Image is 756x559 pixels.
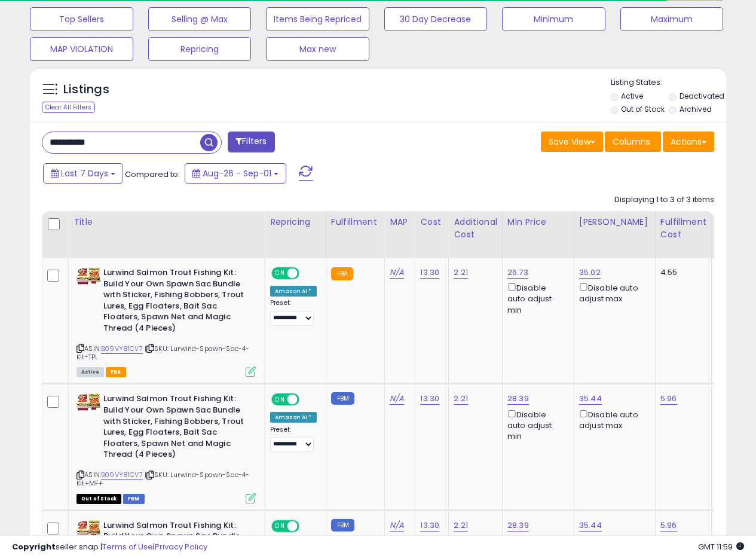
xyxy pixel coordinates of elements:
b: Lurwind Salmon Trout Fishing Kit: Build Your Own Spawn Sac Bundle with Sticker, Fishing Bobbers, ... [103,393,249,463]
small: FBM [331,392,354,405]
a: B09VY81CV7 [101,470,143,480]
span: Aug-26 - Sep-01 [203,167,271,179]
span: OFF [298,395,317,405]
div: 4.55 [660,267,702,278]
button: Items Being Repriced [266,7,369,31]
div: Cost [420,216,443,228]
a: N/A [390,393,404,405]
button: Filters [228,132,274,152]
span: | SKU: Lurwind-Spawn-Sac-4-Kit+MF+ [76,470,250,488]
a: 35.44 [579,393,602,405]
a: 28.39 [507,520,529,531]
div: seller snap | | [12,542,207,553]
span: Columns [613,136,650,148]
div: MAP [390,216,410,228]
span: All listings currently available for purchase on Amazon [76,367,104,377]
div: Repricing [270,216,321,228]
p: Listing States: [611,77,726,88]
span: ON [273,395,287,405]
label: Active [621,91,643,101]
button: Selling @ Max [148,7,252,31]
div: Amazon AI * [270,412,317,423]
button: MAP VIOLATION [30,37,133,61]
a: B09VY81CV7 [101,344,143,354]
a: 13.30 [420,520,439,531]
label: Out of Stock [621,104,665,114]
h5: Listings [63,81,109,98]
div: Disable auto adjust min [507,408,565,442]
div: Disable auto adjust max [579,408,646,431]
a: 2.21 [454,267,468,279]
button: Top Sellers [30,7,133,31]
span: FBM [123,494,145,504]
span: All listings that are currently out of stock and unavailable for purchase on Amazon [76,494,121,504]
a: 5.96 [660,393,677,405]
a: 5.96 [660,520,677,531]
div: Preset: [270,426,317,453]
button: Last 7 Days [43,163,123,184]
a: Terms of Use [102,541,153,552]
span: ON [273,521,287,531]
a: 13.30 [420,393,439,405]
a: 28.39 [507,393,529,405]
label: Deactivated [680,91,724,101]
button: Repricing [148,37,252,61]
div: Disable auto adjust max [579,281,646,304]
button: Max new [266,37,369,61]
span: OFF [298,268,317,279]
div: [PERSON_NAME] [579,216,650,228]
span: ON [273,268,287,279]
button: Aug-26 - Sep-01 [185,163,286,184]
div: Additional Cost [454,216,497,241]
button: Save View [541,132,603,152]
span: | SKU: Lurwind-Spawn-Sac-4-Kit-TPL [76,344,250,362]
div: Fulfillment [331,216,379,228]
div: Title [74,216,260,228]
span: Last 7 Days [61,167,108,179]
a: N/A [390,520,404,531]
div: Amazon AI * [270,286,317,297]
a: Privacy Policy [155,541,207,552]
button: Maximum [620,7,724,31]
div: ASIN: [76,267,256,375]
strong: Copyright [12,541,56,552]
img: 51Cn59NTSrL._SL40_.jpg [76,520,100,537]
a: 2.21 [454,520,468,531]
a: 2.21 [454,393,468,405]
span: FBA [106,367,126,377]
button: Actions [663,132,714,152]
div: ASIN: [76,393,256,502]
img: 51Cn59NTSrL._SL40_.jpg [76,267,100,285]
div: Disable auto adjust min [507,281,565,316]
div: Preset: [270,299,317,326]
span: 2025-09-9 11:59 GMT [698,541,744,552]
img: 51Cn59NTSrL._SL40_.jpg [76,393,100,411]
span: Compared to: [125,169,180,180]
b: Lurwind Salmon Trout Fishing Kit: Build Your Own Spawn Sac Bundle with Sticker, Fishing Bobbers, ... [103,267,249,337]
a: 35.02 [579,267,601,279]
button: Columns [605,132,661,152]
small: FBM [331,519,354,531]
a: 13.30 [420,267,439,279]
div: Min Price [507,216,569,228]
a: N/A [390,267,404,279]
div: Displaying 1 to 3 of 3 items [614,194,714,206]
small: FBA [331,267,353,280]
a: 26.73 [507,267,528,279]
button: 30 Day Decrease [384,7,488,31]
label: Archived [680,104,712,114]
a: 35.44 [579,520,602,531]
div: Clear All Filters [42,102,95,113]
div: Fulfillment Cost [660,216,706,241]
button: Minimum [502,7,605,31]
